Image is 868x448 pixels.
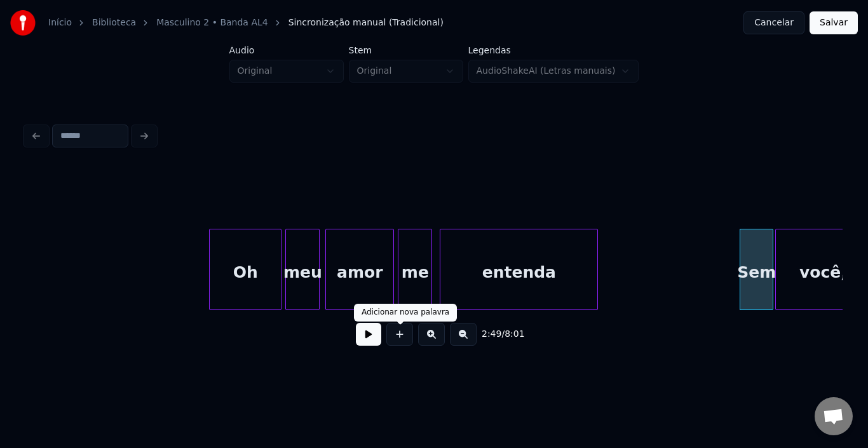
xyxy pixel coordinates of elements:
img: youka [10,10,36,36]
div: / [482,328,512,341]
a: Início [48,17,72,29]
a: Bate-papo aberto [815,397,853,435]
button: Cancelar [743,11,804,34]
nav: breadcrumb [48,17,444,29]
label: Legendas [468,46,639,55]
span: Sincronização manual (Tradicional) [288,17,444,29]
label: Stem [349,46,463,55]
span: 2:49 [482,328,501,341]
a: Biblioteca [92,17,136,29]
span: 8:01 [505,328,524,341]
button: Salvar [810,11,858,34]
label: Áudio [229,46,344,55]
a: Masculino 2 • Banda AL4 [156,17,268,29]
div: Adicionar nova palavra [362,308,449,318]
